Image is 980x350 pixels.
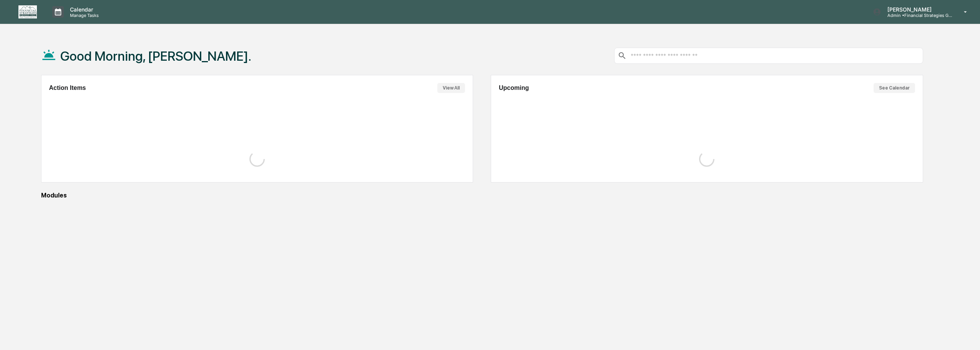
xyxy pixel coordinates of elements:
[499,85,529,91] h2: Upcoming
[64,13,103,18] p: Manage Tasks
[881,6,953,13] p: [PERSON_NAME]
[64,6,103,13] p: Calendar
[881,13,953,18] p: Admin • Financial Strategies Group (FSG)
[18,5,37,18] img: logo
[874,83,915,93] button: See Calendar
[60,48,251,64] h1: Good Morning, [PERSON_NAME].
[49,85,86,91] h2: Action Items
[437,83,465,93] button: View All
[41,192,923,199] div: Modules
